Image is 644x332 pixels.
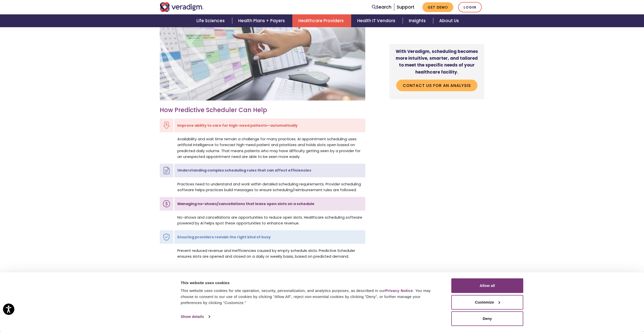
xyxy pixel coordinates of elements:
a: Show details [181,313,210,320]
a: Privacy Notice [385,288,413,293]
a: Health IT Vendors [351,14,403,27]
a: Healthcare Providers [292,14,351,27]
iframe: Drift Chat Widget [547,296,638,326]
img: Veradigm logo [160,2,204,12]
img: icon-down-arrow-dollarsign.svg [163,122,170,129]
td: Availability and wait time remain a challenge for many practices. AI appointment scheduling uses ... [174,133,365,163]
button: Deny [451,311,523,326]
strong: Understanding complex scheduling rules that can affect efficiencies [177,168,311,173]
strong: Ensuring providers remain the right kind of busy [177,235,271,240]
a: Login [458,2,482,12]
a: Get Demo [422,2,453,12]
a: Search [372,4,391,11]
a: Life Sciences [190,14,232,27]
a: Contact us for an Analysis [396,80,477,91]
a: Health Plans + Payers [232,14,292,27]
div: This website uses cookies for site operation, security, personalization, and analytics purposes, ... [181,288,440,306]
a: About Us [433,14,465,27]
img: icon-circle-dollarsign.svg [163,200,170,208]
img: icon-note.svg [163,167,170,174]
h3: How Predictive Scheduler Can Help [160,107,365,114]
strong: With Veradigm, scheduling becomes more intuitive, smarter, and tailored to meet the specific need... [396,48,478,75]
div: This website uses cookies [181,280,440,286]
img: icon-shield-checkmark.svg [163,233,170,241]
button: Allow all [451,278,523,293]
button: Customize [451,295,523,310]
strong: Improve ability to care for high-need patients—automatically [177,123,298,128]
a: Insights [403,14,433,27]
td: Prevent reduced revenue and inefficiencies caused by empty schedule slots. Predictive Scheduler e... [174,244,365,263]
strong: Managing no-shows/cancellations that leave open slots on a schedule [177,201,314,206]
td: No-shows and cancellations are opportunities to reduce open slots. Healthcare scheduling software... [174,211,365,230]
td: Practices need to understand and work within detailed scheduling requirements. Provider schedulin... [174,178,365,196]
a: Support [397,4,414,10]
